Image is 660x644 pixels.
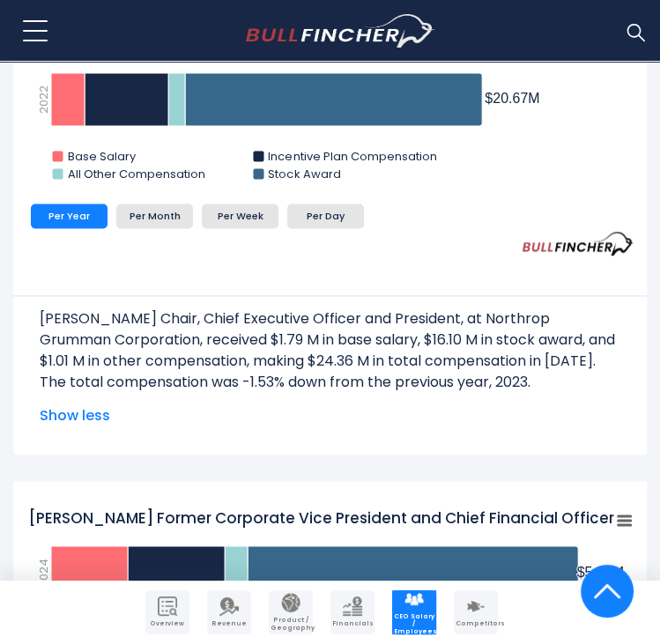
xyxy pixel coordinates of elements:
a: Company Employees [392,590,436,634]
p: [PERSON_NAME] Chair, Chief Executive Officer and President, at Northrop Grumman Corporation, rece... [40,308,620,372]
li: Per Month [116,204,193,228]
span: Product / Geography [271,617,311,632]
text: Base Salary [68,148,137,165]
tspan: $5.98M [576,564,623,579]
tspan: $20.67M [485,91,539,106]
span: Show less [40,404,620,426]
text: 2024 [35,559,52,588]
text: All Other Compensation [68,166,205,182]
a: Company Overview [145,590,189,634]
a: Company Revenue [207,590,251,634]
a: Company Financials [330,590,374,634]
a: Go to homepage [246,14,435,48]
span: Financials [332,620,373,627]
span: Overview [147,620,188,627]
li: Per Year [31,204,108,228]
span: Competitors [456,620,496,627]
text: Incentive Plan Compensation [268,148,436,165]
span: CEO Salary / Employees [394,613,434,635]
a: Company Product/Geography [269,590,313,634]
li: Per Week [202,204,278,228]
tspan: [PERSON_NAME] Former Corporate Vice President and Chief Financial Officer [28,507,614,529]
text: 2022 [35,85,52,114]
p: The total compensation was -1.53% down from the previous year, 2023. [40,372,620,393]
li: Per Day [287,204,364,228]
text: Stock Award [268,166,340,182]
span: Revenue [209,620,249,627]
img: bullfincher logo [246,14,435,48]
a: Company Competitors [454,590,498,634]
